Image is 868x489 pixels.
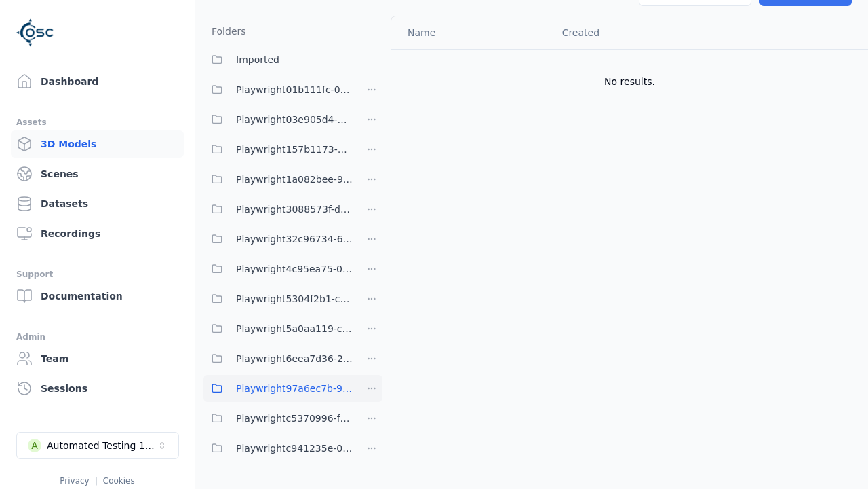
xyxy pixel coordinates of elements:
span: Playwright5a0aa119-c5be-433d-90b0-de75c36c42a7 [236,321,353,337]
button: Playwright01b111fc-024f-466d-9bae-c06bfb571c6d [203,76,353,103]
span: | [95,476,98,486]
div: A [28,439,41,452]
span: Imported [236,52,279,68]
div: Automated Testing 1 - Playwright [47,439,157,452]
a: 3D Models [11,130,184,158]
button: Playwright5304f2b1-c9d3-459f-957a-a9fd53ec8eaf [203,285,353,312]
td: No results. [391,49,868,114]
button: Playwright5a0aa119-c5be-433d-90b0-de75c36c42a7 [203,315,353,342]
div: Support [16,266,178,283]
a: Datasets [11,190,184,217]
button: Playwright3088573f-d44d-455e-85f6-006cb06f31fb [203,196,353,223]
span: Playwright32c96734-6866-42ae-8456-0f4acea52717 [236,231,353,247]
span: Playwright01b111fc-024f-466d-9bae-c06bfb571c6d [236,81,353,98]
span: Playwright6eea7d36-2bfb-4c23-8a5c-c23a2aced77e [236,350,353,367]
a: Documentation [11,283,184,310]
a: Scenes [11,160,184,187]
span: Playwright1a082bee-99b4-4375-8133-1395ef4c0af5 [236,171,353,187]
a: Privacy [60,476,89,486]
button: Playwright32c96734-6866-42ae-8456-0f4acea52717 [203,225,353,253]
a: Recordings [11,220,184,247]
a: Sessions [11,375,184,402]
h3: Folders [203,24,246,38]
button: Playwright157b1173-e73c-4808-a1ac-12e2e4cec217 [203,136,353,163]
button: Playwright1a082bee-99b4-4375-8133-1395ef4c0af5 [203,166,353,193]
a: Dashboard [11,68,184,95]
a: Team [11,345,184,372]
span: Playwright3088573f-d44d-455e-85f6-006cb06f31fb [236,201,353,217]
button: Playwright6eea7d36-2bfb-4c23-8a5c-c23a2aced77e [203,345,353,372]
button: Playwright97a6ec7b-9dec-45d7-98ef-5e87a5181b08 [203,375,353,402]
span: Playwright97a6ec7b-9dec-45d7-98ef-5e87a5181b08 [236,380,353,397]
button: Select a workspace [16,432,179,459]
button: Playwright03e905d4-0135-4922-94e2-0c56aa41bf04 [203,106,353,133]
button: Playwrightc941235e-0b6c-43b1-9b5f-438aa732d279 [203,435,353,462]
a: Cookies [103,476,135,486]
span: Playwright4c95ea75-059d-4cd5-9024-2cd9de30b3b0 [236,261,353,277]
span: Playwrightc941235e-0b6c-43b1-9b5f-438aa732d279 [236,440,353,456]
button: Playwright4c95ea75-059d-4cd5-9024-2cd9de30b3b0 [203,255,353,283]
th: Created [551,16,715,49]
button: Imported [203,46,382,73]
span: Playwright03e905d4-0135-4922-94e2-0c56aa41bf04 [236,111,353,128]
th: Name [391,16,551,49]
button: Playwrightc5370996-fc8e-4363-a68c-af44e6d577c9 [203,405,353,432]
span: Playwright5304f2b1-c9d3-459f-957a-a9fd53ec8eaf [236,291,353,307]
div: Admin [16,329,178,345]
div: Assets [16,114,178,130]
img: Logo [16,14,54,52]
span: Playwright157b1173-e73c-4808-a1ac-12e2e4cec217 [236,141,353,158]
span: Playwrightc5370996-fc8e-4363-a68c-af44e6d577c9 [236,410,353,427]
